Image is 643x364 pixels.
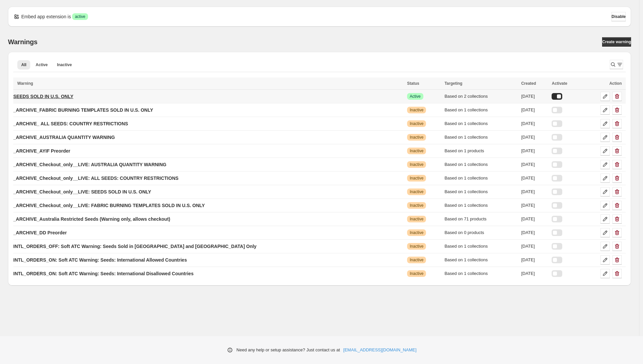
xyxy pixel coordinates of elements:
[21,13,71,20] p: Embed app extension is
[13,214,170,224] a: _ARCHIVE_Australia Restricted Seeds (Warning only, allows checkout)
[609,81,622,86] span: Action
[13,120,128,127] p: _ARCHIVE_ ALL SEEDS: COUNTRY RESTRICTIONS
[445,216,517,222] div: Based on 71 products
[13,93,73,100] p: SEEDS SOLD IN U.S. ONLY
[13,159,166,170] a: _ARCHIVE_Checkout_only__LIVE: AUSTRALIA QUANTITY WARNING
[445,188,517,195] div: Based on 1 collections
[521,216,548,222] div: [DATE]
[445,270,517,277] div: Based on 1 collections
[521,175,548,182] div: [DATE]
[13,107,153,113] p: _ARCHIVE_FABRIC BURNING TEMPLATES SOLD IN U.S. ONLY
[410,107,423,113] span: Inactive
[521,161,548,168] div: [DATE]
[13,202,205,209] p: _ARCHIVE_Checkout_only__LIVE: FABRIC BURNING TEMPLATES SOLD IN U.S. ONLY
[13,188,151,195] p: _ARCHIVE_Checkout_only__LIVE: SEEDS SOLD IN U.S. ONLY
[521,134,548,141] div: [DATE]
[602,39,631,45] span: Create warning
[21,62,26,67] span: All
[13,161,166,168] p: _ARCHIVE_Checkout_only__LIVE: AUSTRALIA QUANTITY WARNING
[13,255,187,265] a: INTL_ORDERS_ON: Soft ATC Warning: Seeds: International Allowed Countries
[13,257,187,263] p: INTL_ORDERS_ON: Soft ATC Warning: Seeds: International Allowed Countries
[75,14,85,19] span: active
[17,81,33,86] span: Warning
[13,270,193,277] p: INTL_ORDERS_ON: Soft ATC Warning: Seeds: International Disallowed Countries
[343,347,416,353] a: [EMAIL_ADDRESS][DOMAIN_NAME]
[410,216,423,222] span: Inactive
[13,186,151,197] a: _ARCHIVE_Checkout_only__LIVE: SEEDS SOLD IN U.S. ONLY
[602,37,631,47] a: Create warning
[521,229,548,236] div: [DATE]
[13,216,170,222] p: _ARCHIVE_Australia Restricted Seeds (Warning only, allows checkout)
[13,243,257,250] p: INTL_ORDERS_OFF: Soft ATC Warning: Seeds Sold in [GEOGRAPHIC_DATA] and [GEOGRAPHIC_DATA] Only
[521,148,548,154] div: [DATE]
[410,244,423,249] span: Inactive
[410,148,423,154] span: Inactive
[410,203,423,208] span: Inactive
[521,202,548,209] div: [DATE]
[610,60,623,69] button: Search and filter results
[445,107,517,113] div: Based on 1 collections
[410,271,423,276] span: Inactive
[410,176,423,181] span: Inactive
[36,62,48,67] span: Active
[13,146,70,156] a: _ARCHIVE_AYIF Preorder
[445,81,463,86] span: Targeting
[8,38,38,46] h2: Warnings
[521,243,548,250] div: [DATE]
[407,81,419,86] span: Status
[13,91,73,102] a: SEEDS SOLD IN U.S. ONLY
[521,188,548,195] div: [DATE]
[521,120,548,127] div: [DATE]
[611,14,626,19] span: Disable
[521,270,548,277] div: [DATE]
[445,161,517,168] div: Based on 1 collections
[13,105,153,115] a: _ARCHIVE_FABRIC BURNING TEMPLATES SOLD IN U.S. ONLY
[445,257,517,263] div: Based on 1 collections
[13,118,128,129] a: _ARCHIVE_ ALL SEEDS: COUNTRY RESTRICTIONS
[445,202,517,209] div: Based on 1 collections
[611,12,626,21] button: Disable
[521,107,548,113] div: [DATE]
[410,189,423,194] span: Inactive
[13,229,67,236] p: _ARCHIVE_DD Preorder
[445,93,517,100] div: Based on 2 collections
[445,243,517,250] div: Based on 1 collections
[445,120,517,127] div: Based on 1 collections
[13,148,70,154] p: _ARCHIVE_AYIF Preorder
[445,229,517,236] div: Based on 0 products
[13,132,115,143] a: _ARCHIVE_AUSTRALIA QUANTITY WARNING
[13,227,67,238] a: _ARCHIVE_DD Preorder
[521,257,548,263] div: [DATE]
[445,148,517,154] div: Based on 1 products
[13,241,257,252] a: INTL_ORDERS_OFF: Soft ATC Warning: Seeds Sold in [GEOGRAPHIC_DATA] and [GEOGRAPHIC_DATA] Only
[57,62,72,67] span: Inactive
[445,175,517,182] div: Based on 1 collections
[13,200,205,211] a: _ARCHIVE_Checkout_only__LIVE: FABRIC BURNING TEMPLATES SOLD IN U.S. ONLY
[410,121,423,126] span: Inactive
[552,81,567,86] span: Activate
[13,175,178,182] p: _ARCHIVE_Checkout_only__LIVE: ALL SEEDS: COUNTRY RESTRICTIONS
[410,94,421,99] span: Active
[13,268,193,279] a: INTL_ORDERS_ON: Soft ATC Warning: Seeds: International Disallowed Countries
[521,93,548,100] div: [DATE]
[445,134,517,141] div: Based on 1 collections
[410,135,423,140] span: Inactive
[410,230,423,235] span: Inactive
[410,257,423,263] span: Inactive
[13,134,115,141] p: _ARCHIVE_AUSTRALIA QUANTITY WARNING
[410,162,423,167] span: Inactive
[521,81,536,86] span: Created
[13,173,178,183] a: _ARCHIVE_Checkout_only__LIVE: ALL SEEDS: COUNTRY RESTRICTIONS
